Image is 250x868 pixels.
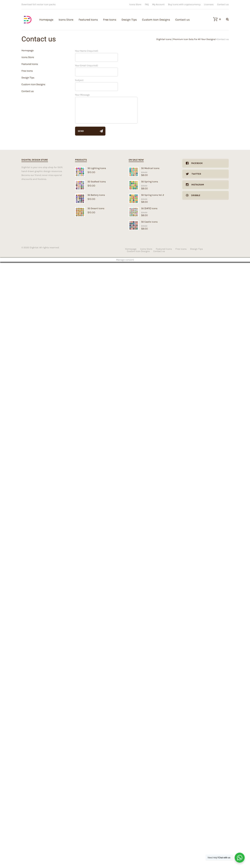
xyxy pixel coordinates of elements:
bdi: 10.00 [88,171,95,174]
a: Free Icons [21,69,33,72]
a: Spring Icons50 Spring Icons Vol. 2$8.00 [129,194,175,203]
img: Castle Icons [129,220,138,230]
label: Subject [75,79,118,88]
h1: Contact us [21,36,125,43]
a: Contact us [153,250,165,252]
div: Instagram [189,180,204,189]
span: $ [141,198,142,200]
span: Need Help? [208,856,230,859]
span: $ [88,184,89,187]
strong: Chat with us [218,856,230,859]
input: Your Name (required) [75,53,118,62]
textarea: Your Message [75,97,138,124]
bdi: 8.00 [141,187,148,190]
div: 50 Medical Icons [129,167,175,169]
bdi: 10.00 [88,184,95,187]
a: Design Tips [190,248,203,250]
span: $ [88,171,89,174]
a: Facebook [182,159,229,168]
bdi: 10.00 [141,211,147,214]
h2: Products [75,158,87,162]
span: Download full vector icon packs [21,3,56,6]
bdi: 8.00 [141,174,148,176]
a: Contact us [21,90,34,93]
span: $ [141,200,143,203]
a: Buy icons with cryptocurrency [168,3,201,6]
a: Featured Icons [21,63,38,66]
div: 50 Castle Icons [129,220,175,223]
a: Twitter [182,169,229,178]
div: Dighital is your one stop shop for 100% hand drawn graphic design resources. Become our friend ne... [21,165,68,181]
a: Homepage [21,49,34,52]
div: © 2020 Dighital. All rights reserved. [21,246,125,249]
div: > [125,38,229,40]
a: FAQ [145,3,149,6]
label: Your Email (required) [75,64,118,73]
h2: Dighital Design Store [21,158,48,162]
span: $ [141,174,143,176]
bdi: 10.00 [88,198,95,200]
span: $ [141,171,142,174]
div: 50 Lighting Icons [75,167,122,169]
a: Instagram [182,180,229,189]
span: $ [88,198,89,200]
a: Custom Icon Designs [127,250,150,252]
a: Dribble [182,191,229,200]
bdi: 8.00 [141,227,148,230]
div: Dribble [189,191,200,200]
a: Spring Icons50 Spring Icons$8.00 [129,180,175,190]
a: Medical Icons50 Medical Icons$8.00 [129,167,175,176]
bdi: 8.00 [141,200,148,203]
a: Design Tips [21,76,34,79]
div: 50 Battery Icons [75,194,122,196]
a: Castle Icons50 Castle Icons$8.00 [129,220,175,230]
bdi: 10.00 [141,184,147,187]
span: $ [141,211,142,214]
label: Your Message [75,93,138,126]
button: Send [75,127,105,136]
a: Dighital Icons | Premium Icon Sets For All Your Designs! [156,38,216,41]
a: Licenses [204,3,214,6]
a: 50 Seafood Icons$10.00 [75,180,122,187]
img: Easter Icons [129,207,138,217]
a: Featured Icons [156,248,172,250]
a: Contact us [217,3,229,6]
bdi: 10.00 [141,198,147,200]
a: 50 Desert Icons$10.00 [75,207,122,214]
form: Contact form [75,49,229,127]
div: 0 [219,18,221,20]
span: $ [141,214,143,217]
input: Your Email (required) [75,68,118,76]
span: $ [141,225,142,227]
bdi: 10.00 [141,225,147,227]
span: Manage consent [116,258,134,261]
a: Custom Icon Designs [21,83,45,86]
a: Icons Store [129,3,141,6]
div: 50 [DATE] Icons [129,207,175,210]
bdi: 10.00 [88,211,95,214]
a: Free Icons [175,248,187,250]
a: 50 Lighting Icons$10.00 [75,167,122,174]
span: $ [141,227,143,230]
h2: On sale now [129,158,144,162]
label: Your Name (required) [75,49,118,59]
img: Spring Icons [129,180,138,190]
div: Twitter [189,169,201,178]
bdi: 8.00 [141,214,148,217]
span: Contact us [217,38,229,41]
span: $ [141,187,143,190]
div: Send [78,127,84,136]
a: 50 Battery Icons$10.00 [75,194,122,200]
img: Medical Icons [129,167,138,177]
bdi: 10.00 [141,171,147,174]
span: $ [141,184,142,187]
input: Subject [75,82,118,91]
a: 0 [210,17,221,21]
div: 50 Seafood Icons [75,180,122,183]
a: Icons Store [21,56,34,59]
a: My Account [152,3,165,6]
div: 50 Desert Icons [75,207,122,210]
a: Icons Store [140,248,152,250]
a: Easter Icons50 [DATE] Icons$8.00 [129,207,175,217]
